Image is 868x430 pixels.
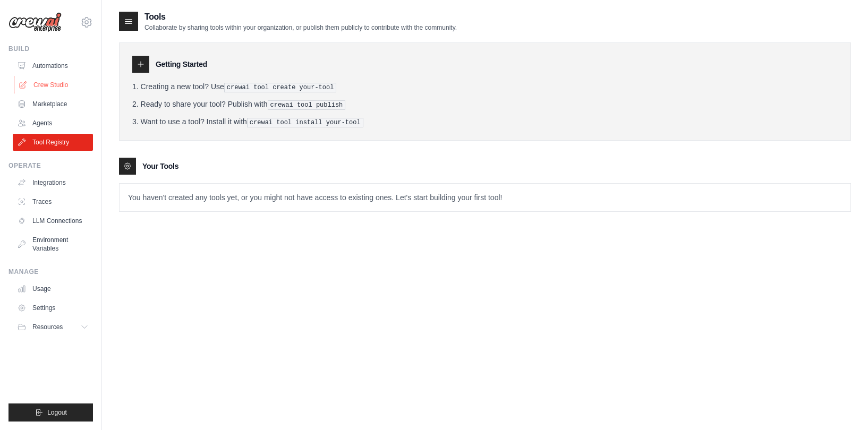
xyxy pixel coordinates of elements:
pre: crewai tool create your-tool [224,83,337,92]
button: Resources [13,319,93,336]
a: Marketplace [13,96,93,113]
a: Crew Studio [14,76,94,93]
li: Want to use a tool? Install it with [132,116,838,127]
pre: crewai tool install your-tool [247,118,363,127]
a: Integrations [13,174,93,191]
h3: Your Tools [142,161,178,171]
a: Environment Variables [13,231,93,257]
a: LLM Connections [13,212,93,229]
p: You haven't created any tools yet, or you might not have access to existing ones. Let's start bui... [120,184,850,211]
h2: Tools [144,11,457,23]
h3: Getting Started [156,59,207,70]
button: Logout [8,403,93,422]
pre: crewai tool publish [268,100,346,110]
a: Tool Registry [13,134,93,151]
div: Manage [8,268,93,276]
a: Settings [13,299,93,316]
a: Agents [13,115,93,132]
div: Build [8,45,93,53]
span: Logout [47,408,67,417]
a: Usage [13,280,93,297]
a: Traces [13,193,93,210]
a: Automations [13,57,93,74]
p: Collaborate by sharing tools within your organization, or publish them publicly to contribute wit... [144,23,457,32]
li: Ready to share your tool? Publish with [132,99,838,110]
div: Operate [8,161,93,170]
li: Creating a new tool? Use [132,81,838,92]
span: Resources [32,323,63,331]
img: Logo [8,12,62,32]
